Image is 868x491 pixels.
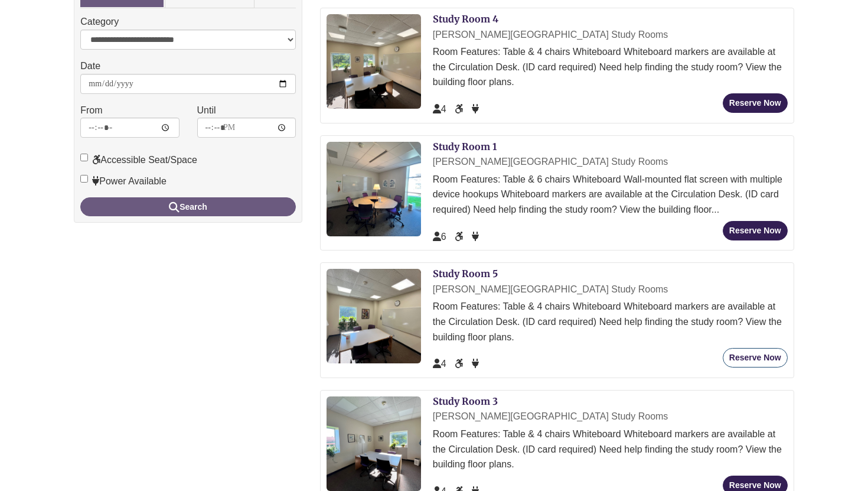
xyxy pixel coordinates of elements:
[327,14,421,109] img: Study Room 4
[80,175,88,183] input: Power Available
[433,409,788,424] div: [PERSON_NAME][GEOGRAPHIC_DATA] Study Rooms
[472,232,479,242] span: Power Available
[327,269,421,363] img: Study Room 5
[433,268,498,279] a: Study Room 5
[723,348,788,368] button: Reserve Now
[433,172,788,217] div: Room Features: Table & 6 chairs Whiteboard Wall-mounted flat screen with multiple device hookups ...
[472,104,479,114] span: Power Available
[433,299,788,344] div: Room Features: Table & 4 chairs Whiteboard Whiteboard markers are available at the Circulation De...
[433,427,788,472] div: Room Features: Table & 4 chairs Whiteboard Whiteboard markers are available at the Circulation De...
[327,396,421,491] img: Study Room 3
[455,232,465,242] span: Accessible Seat/Space
[433,359,446,369] span: The capacity of this space
[80,58,100,74] label: Date
[455,359,465,369] span: Accessible Seat/Space
[433,395,498,407] a: Study Room 3
[472,359,479,369] span: Power Available
[433,232,446,242] span: The capacity of this space
[197,103,216,118] label: Until
[455,104,465,114] span: Accessible Seat/Space
[433,154,788,170] div: [PERSON_NAME][GEOGRAPHIC_DATA] Study Rooms
[723,221,788,240] button: Reserve Now
[433,104,446,114] span: The capacity of this space
[80,14,119,30] label: Category
[433,282,788,297] div: [PERSON_NAME][GEOGRAPHIC_DATA] Study Rooms
[433,27,788,43] div: [PERSON_NAME][GEOGRAPHIC_DATA] Study Rooms
[433,13,498,25] a: Study Room 4
[433,44,788,90] div: Room Features: Table & 4 chairs Whiteboard Whiteboard markers are available at the Circulation De...
[723,93,788,113] button: Reserve Now
[433,141,497,152] a: Study Room 1
[80,103,102,118] label: From
[80,154,88,161] input: Accessible Seat/Space
[327,142,421,236] img: Study Room 1
[80,152,197,168] label: Accessible Seat/Space
[80,174,167,189] label: Power Available
[80,197,296,216] button: Search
